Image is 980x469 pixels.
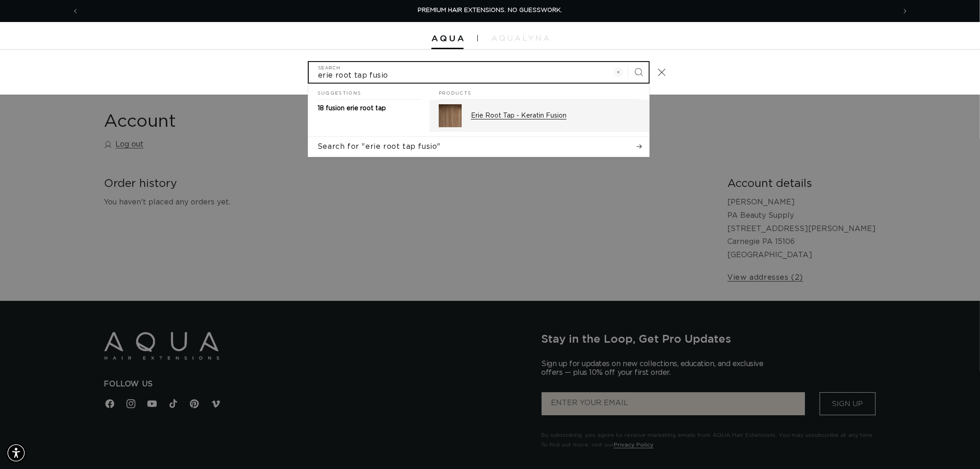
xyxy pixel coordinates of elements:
h2: Suggestions [317,84,420,100]
p: Erie Root Tap - Keratin Fusion [471,112,640,120]
h2: Products [439,84,640,100]
span: 18 fusion erie root tap [317,105,386,112]
img: aqualyna.com [492,35,549,41]
button: Close [651,62,672,82]
button: Clear search term [608,62,629,82]
div: Accessibility Menu [6,443,26,463]
img: Aqua Hair Extensions [431,35,464,42]
p: 18 fusion erie root tap [317,104,386,113]
a: 18 fusion erie root tap [308,100,430,117]
button: Previous announcement [65,2,85,20]
a: Erie Root Tap - Keratin Fusion [430,100,649,132]
input: Search [309,62,649,83]
span: PREMIUM HAIR EXTENSIONS. NO GUESSWORK. [418,7,562,13]
span: Search for "erie root tap fusio" [317,141,441,152]
img: Erie Root Tap - Keratin Fusion [439,104,462,127]
button: Search [629,62,649,82]
iframe: Chat Widget [852,370,980,469]
button: Next announcement [895,2,915,20]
